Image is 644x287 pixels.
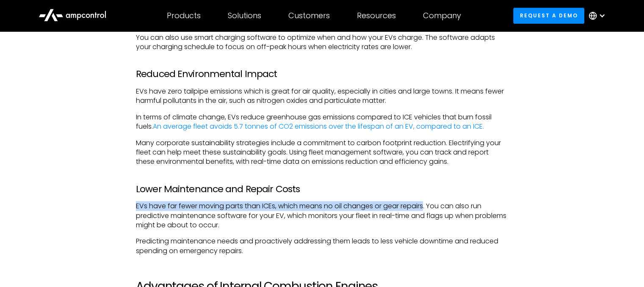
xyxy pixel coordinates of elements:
div: Customers [288,11,330,20]
p: Predicting maintenance needs and proactively addressing them leads to less vehicle downtime and r... [136,237,508,256]
h3: Lower Maintenance and Repair Costs [136,184,508,195]
h3: Reduced Environmental Impact [136,69,508,80]
div: Company [423,11,461,20]
p: EVs have far fewer moving parts than ICEs, which means no oil changes or gear repairs. You can al... [136,201,508,230]
div: Solutions [228,11,261,20]
a: An average fleet avoids 5.7 tonnes of CO2 emissions over the lifespan of an EV, compared to an ICE. [153,121,484,131]
p: EVs have zero tailpipe emissions which is great for air quality, especially in cities and large t... [136,87,508,106]
p: In terms of climate change, EVs reduce greenhouse gas emissions compared to ICE vehicles that bur... [136,113,508,132]
p: Many corporate sustainability strategies include a commitment to carbon footprint reduction. Elec... [136,138,508,167]
div: Resources [357,11,396,20]
a: Request a demo [513,8,584,23]
div: Products [167,11,201,20]
p: You can also use smart charging software to optimize when and how your EVs charge. The software a... [136,33,508,52]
